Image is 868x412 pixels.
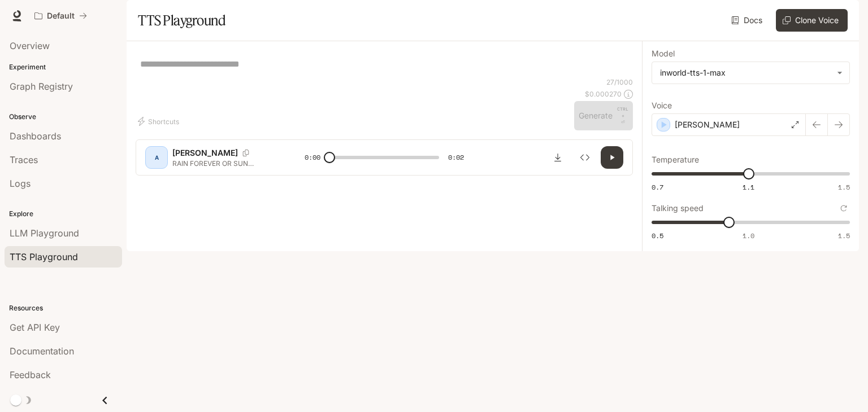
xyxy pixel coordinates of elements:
p: 27 / 1000 [606,77,633,87]
div: inworld-tts-1-max [660,67,831,78]
span: 1.5 [838,231,850,240]
p: [PERSON_NAME] [172,147,238,159]
div: A [147,148,166,166]
p: Voice [652,102,672,109]
button: Clone Voice [776,9,848,32]
p: Model [652,50,675,58]
a: Docs [729,9,767,32]
span: 0.5 [652,231,663,240]
button: Copy Voice ID [238,150,254,156]
span: 0.7 [652,182,663,192]
span: 0:00 [305,152,320,163]
span: 1.5 [838,182,850,192]
button: All workspaces [29,5,92,27]
div: inworld-tts-1-max [652,62,849,84]
p: $ 0.000270 [585,89,622,99]
button: Shortcuts [136,112,184,130]
p: Talking speed [652,204,704,212]
p: RAIN FOREVER OR SUN FOREVER [172,159,277,168]
span: 1.0 [743,231,754,240]
button: Download audio [546,146,569,169]
span: 1.1 [743,182,754,192]
p: Default [47,11,75,21]
p: Temperature [652,156,699,164]
h1: TTS Playground [138,9,225,32]
button: Reset to default [837,202,850,214]
button: Inspect [574,146,596,169]
span: 0:02 [448,152,464,163]
p: [PERSON_NAME] [675,119,740,130]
